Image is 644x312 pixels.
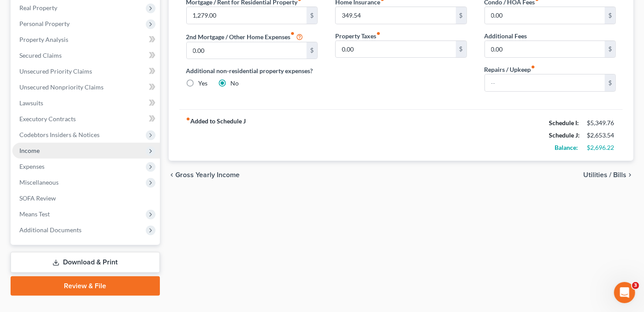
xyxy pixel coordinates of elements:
[632,282,639,289] span: 3
[176,171,240,178] span: Gross Yearly Income
[549,119,579,126] strong: Schedule I:
[307,42,317,59] div: $
[307,7,317,24] div: $
[605,41,615,58] div: $
[12,79,160,95] a: Unsecured Nonpriority Claims
[19,131,100,138] span: Codebtors Insiders & Notices
[555,144,578,151] strong: Balance:
[485,7,605,24] input: --
[19,163,44,170] span: Expenses
[587,131,616,140] div: $2,653.54
[187,42,307,59] input: --
[583,171,633,178] button: Utilities / Bills chevron_right
[19,67,92,75] span: Unsecured Priority Claims
[626,171,633,178] i: chevron_right
[186,117,246,154] strong: Added to Schedule J
[485,74,605,91] input: --
[11,276,160,296] a: Review & File
[485,41,605,58] input: --
[187,7,307,24] input: --
[12,63,160,79] a: Unsecured Priority Claims
[531,65,536,69] i: fiber_manual_record
[19,52,62,59] span: Secured Claims
[12,111,160,127] a: Executory Contracts
[376,31,381,36] i: fiber_manual_record
[336,7,456,24] input: --
[19,178,59,186] span: Miscellaneous
[169,171,176,178] i: chevron_left
[19,226,81,234] span: Additional Documents
[19,83,104,91] span: Unsecured Nonpriority Claims
[485,31,527,41] label: Additional Fees
[291,31,295,36] i: fiber_manual_record
[19,194,56,202] span: SOFA Review
[605,74,615,91] div: $
[19,4,57,11] span: Real Property
[485,65,536,74] label: Repairs / Upkeep
[12,190,160,206] a: SOFA Review
[186,117,191,121] i: fiber_manual_record
[12,95,160,111] a: Lawsuits
[19,99,43,107] span: Lawsuits
[583,171,626,178] span: Utilities / Bills
[19,20,70,27] span: Personal Property
[549,131,580,139] strong: Schedule J:
[614,282,635,303] iframe: Intercom live chat
[12,32,160,48] a: Property Analysis
[19,115,76,123] span: Executory Contracts
[231,79,239,88] label: No
[19,36,68,43] span: Property Analysis
[12,48,160,63] a: Secured Claims
[335,31,381,41] label: Property Taxes
[199,79,208,88] label: Yes
[169,171,240,178] button: chevron_left Gross Yearly Income
[456,41,466,58] div: $
[587,119,616,127] div: $5,349.76
[605,7,615,24] div: $
[186,66,318,75] label: Additional non-residential property expenses?
[587,143,616,152] div: $2,696.22
[336,41,456,58] input: --
[11,252,160,273] a: Download & Print
[19,147,40,154] span: Income
[456,7,466,24] div: $
[186,31,303,42] label: 2nd Mortgage / Other Home Expenses
[19,210,50,218] span: Means Test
